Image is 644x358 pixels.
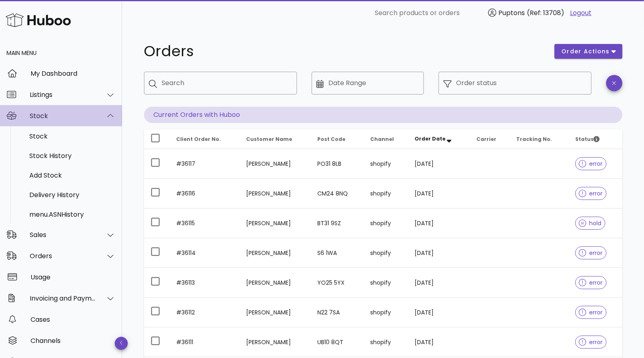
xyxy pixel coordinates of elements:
div: Invoicing and Payments [30,294,96,302]
div: Channels [31,337,116,345]
th: Status [569,130,622,149]
span: Puptons [498,8,525,18]
td: CM24 8NQ [311,179,364,209]
td: S6 1WA [311,238,364,268]
div: Listings [30,91,96,99]
td: #36116 [170,179,240,209]
td: BT31 9SZ [311,209,364,238]
span: Client Order No. [177,136,221,143]
td: [PERSON_NAME] [240,298,311,327]
td: [PERSON_NAME] [240,327,311,357]
span: error [579,250,603,256]
div: Stock [29,132,116,140]
td: UB10 8QT [311,327,364,357]
span: (Ref: 13708) [527,8,564,18]
td: [DATE] [408,238,470,268]
td: [DATE] [408,298,470,327]
span: error [579,310,603,315]
td: YO25 5YX [311,268,364,298]
img: Huboo Logo [6,11,71,29]
span: error [579,191,603,196]
span: Customer Name [246,136,292,143]
div: menu.ASNHistory [29,211,116,218]
td: [PERSON_NAME] [240,268,311,298]
div: Stock History [29,152,116,160]
span: Order Date [415,135,445,142]
td: [DATE] [408,209,470,238]
td: [DATE] [408,179,470,209]
div: Add Stock [29,171,116,179]
h1: Orders [144,44,545,59]
th: Carrier [470,130,510,149]
td: N22 7SA [311,298,364,327]
div: Orders [30,252,96,260]
span: Tracking No. [516,136,552,143]
td: [PERSON_NAME] [240,238,311,268]
td: shopify [364,327,408,357]
div: Stock [30,112,96,120]
td: shopify [364,268,408,298]
td: shopify [364,209,408,238]
div: Usage [31,273,116,281]
span: Channel [370,136,394,143]
span: error [579,280,603,286]
th: Order Date: Sorted descending. Activate to remove sorting. [408,130,470,149]
td: [DATE] [408,268,470,298]
td: [PERSON_NAME] [240,209,311,238]
th: Channel [364,130,408,149]
div: Delivery History [29,191,116,199]
button: order actions [554,44,622,59]
p: Current Orders with Huboo [144,107,622,123]
td: #36115 [170,209,240,238]
th: Post Code [311,130,364,149]
td: shopify [364,179,408,209]
td: shopify [364,149,408,179]
th: Tracking No. [510,130,569,149]
td: #36117 [170,149,240,179]
div: My Dashboard [31,70,116,77]
span: error [579,339,603,345]
td: PO31 8LB [311,149,364,179]
td: #36112 [170,298,240,327]
th: Client Order No. [170,130,240,149]
span: Post Code [318,136,346,143]
a: Logout [570,8,592,18]
td: [PERSON_NAME] [240,179,311,209]
td: #36114 [170,238,240,268]
span: Status [575,136,600,143]
td: #36111 [170,327,240,357]
td: [DATE] [408,149,470,179]
td: #36113 [170,268,240,298]
span: hold [579,220,602,226]
div: Sales [30,231,96,239]
span: order actions [561,47,610,56]
td: shopify [364,238,408,268]
div: Cases [31,316,116,323]
td: [DATE] [408,327,470,357]
td: shopify [364,298,408,327]
th: Customer Name [240,130,311,149]
td: [PERSON_NAME] [240,149,311,179]
span: Carrier [476,136,496,143]
span: error [579,161,603,167]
